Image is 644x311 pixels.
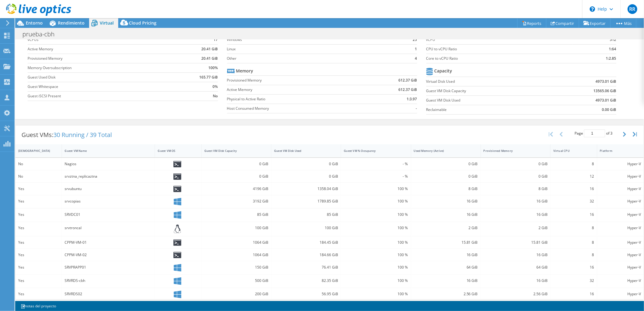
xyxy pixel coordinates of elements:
[20,31,64,38] h1: prueba-cbh
[16,302,60,310] a: notas del proyecto
[413,37,417,43] b: 25
[274,198,338,205] div: 1789.85 GiB
[609,46,616,52] b: 1:64
[344,239,408,246] div: 100 %
[204,211,268,218] div: 85 GiB
[414,225,478,231] div: 2 GiB
[484,277,548,284] div: 16 GiB
[434,68,452,74] b: Capacity
[596,97,616,103] b: 4973.01 GiB
[65,198,152,205] div: srvcopias
[610,37,616,43] b: 512
[65,211,152,218] div: SRVDC01
[65,149,145,153] div: Guest VM Name
[204,149,261,153] div: Guest VM Disk Capacity
[414,173,478,180] div: 0 GiB
[415,46,417,52] b: 1
[596,79,616,85] b: 4973.01 GiB
[65,161,152,167] div: Nagios
[274,211,338,218] div: 85 GiB
[18,211,59,218] div: Yes
[204,173,268,180] div: 0 GiB
[426,55,573,62] label: Core to vCPU Ratio
[399,87,417,93] b: 612.37 GiB
[546,18,579,28] a: Compartir
[227,87,362,93] label: Active Memory
[553,186,594,192] div: 16
[204,291,268,297] div: 200 GiB
[28,74,172,80] label: Guest Used Disk
[344,161,408,167] div: - %
[553,149,587,153] div: Virtual CPU
[274,277,338,284] div: 82.35 GiB
[204,252,268,258] div: 1064 GiB
[484,149,540,153] div: Provisioned Memory
[214,37,218,43] b: 17
[18,161,59,167] div: No
[344,291,408,297] div: 100 %
[18,277,59,284] div: Yes
[227,96,362,102] label: Physical to Active Ratio
[553,225,594,231] div: 8
[65,277,152,284] div: SRVRDS-cbh
[274,252,338,258] div: 184.66 GiB
[553,161,594,167] div: 8
[600,225,641,231] div: Hyper-V
[65,291,152,297] div: SRVRDS02
[274,161,338,167] div: 0 GiB
[600,149,634,153] div: Platform
[594,88,616,94] b: 13565.06 GiB
[600,186,641,192] div: Hyper-V
[426,88,551,94] label: Guest VM Disk Capacity
[553,173,594,180] div: 12
[553,198,594,205] div: 32
[517,18,546,28] a: Reports
[553,252,594,258] div: 8
[202,55,218,62] b: 20.41 GiB
[600,239,641,246] div: Hyper-V
[344,149,401,153] div: Guest VM % Occupancy
[209,65,218,71] b: 100%
[28,65,172,71] label: Memory Oversubscription
[227,37,400,43] label: Windows
[344,198,408,205] div: 100 %
[274,225,338,231] div: 100 GiB
[600,198,641,205] div: Hyper-V
[426,97,551,103] label: Guest VM Disk Used
[129,20,156,26] span: Cloud Pricing
[416,105,417,112] b: -
[204,225,268,231] div: 100 GiB
[600,252,641,258] div: Hyper-V
[18,198,59,205] div: Yes
[18,186,59,192] div: Yes
[204,239,268,246] div: 1064 GiB
[227,55,400,62] label: Other
[18,149,52,153] div: [DEMOGRAPHIC_DATA]
[18,173,59,180] div: No
[600,277,641,284] div: Hyper-V
[484,291,548,297] div: 2.56 GiB
[28,55,172,62] label: Provisioned Memory
[274,173,338,180] div: 0 GiB
[553,239,594,246] div: 8
[484,264,548,271] div: 64 GiB
[414,211,478,218] div: 16 GiB
[227,105,362,112] label: Host Consumed Memory
[227,77,362,83] label: Provisioned Memory
[484,225,548,231] div: 2 GiB
[227,46,400,52] label: Linux
[18,239,59,246] div: Yes
[344,186,408,192] div: 100 %
[414,149,471,153] div: Used Memory (Active)
[414,252,478,258] div: 16 GiB
[600,264,641,271] div: Hyper-V
[584,129,605,137] input: jump to page
[414,291,478,297] div: 2.56 GiB
[65,239,152,246] div: CPPM-VM-01
[628,4,637,14] span: RR
[344,264,408,271] div: 100 %
[65,186,152,192] div: srvubuntu
[274,239,338,246] div: 184.45 GiB
[158,149,191,153] div: Guest VM OS
[399,77,417,83] b: 612.37 GiB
